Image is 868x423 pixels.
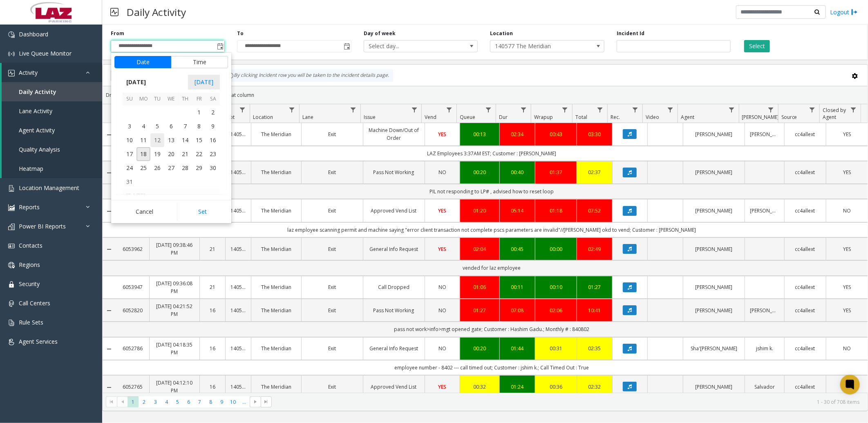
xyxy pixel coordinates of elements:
span: 17 [123,147,136,161]
img: 'icon' [8,31,15,38]
a: Pass Not Working [368,168,420,176]
a: Vend Filter Menu [444,104,455,115]
a: Lane Filter Menu [348,104,359,115]
a: 140577 [230,383,246,391]
span: Live Queue Monitor [19,49,72,57]
a: 140577 [230,245,246,253]
td: Friday, August 1, 2025 [192,105,206,119]
img: 'icon' [8,185,15,192]
span: 27 [164,161,178,175]
td: Friday, August 22, 2025 [192,147,206,161]
td: Thursday, August 14, 2025 [178,133,192,147]
button: Set [177,203,228,221]
span: Reports [19,203,40,211]
a: Approved Vend List [368,207,420,215]
div: 02:49 [582,245,607,253]
td: Friday, August 29, 2025 [192,161,206,175]
td: Monday, August 11, 2025 [136,133,150,147]
span: NO [438,284,446,291]
a: 00:00 [540,245,572,253]
a: Video Filter Menu [665,104,676,115]
div: 00:20 [465,168,494,176]
div: 00:31 [540,345,572,352]
a: Dur Filter Menu [518,104,529,115]
a: 01:24 [505,383,530,391]
div: 00:43 [540,130,572,138]
span: Rule Sets [19,318,43,326]
a: 00:32 [465,383,494,391]
img: logout [851,8,858,16]
a: 21 [205,283,220,291]
span: 7 [178,119,192,133]
span: Regions [19,261,40,269]
td: Wednesday, August 6, 2025 [164,119,178,133]
a: NO [430,168,455,176]
label: Day of week [364,30,396,37]
div: 10:41 [582,307,607,314]
span: Location Management [19,184,79,192]
a: 02:34 [505,130,530,138]
a: cc4allext [790,345,821,352]
a: 00:36 [540,383,572,391]
span: 140577 The Meridian [490,40,581,52]
img: 'icon' [8,224,15,230]
a: Approved Vend List [368,383,420,391]
a: YES [831,168,863,176]
a: Agent Filter Menu [726,104,737,115]
a: Daily Activity [2,82,102,101]
div: 00:13 [465,130,494,138]
a: Exit [306,207,358,215]
a: Exit [306,168,358,176]
td: Saturday, August 23, 2025 [206,147,220,161]
a: YES [430,383,455,391]
img: 'icon' [8,51,15,57]
a: Exit [306,245,358,253]
span: 22 [192,147,206,161]
span: 8 [192,119,206,133]
a: 01:27 [582,283,607,291]
td: Tuesday, August 26, 2025 [150,161,164,175]
span: 4 [136,119,150,133]
a: [PERSON_NAME] [750,207,779,215]
span: NO [843,207,851,214]
a: 140577 [230,307,246,314]
span: 11 [136,133,150,147]
img: 'icon' [8,339,15,345]
a: [PERSON_NAME] [750,130,779,138]
span: Quality Analysis [19,145,60,153]
span: Activity [19,69,38,76]
span: 19 [150,147,164,161]
a: 05:14 [505,207,530,215]
a: The Meridian [256,130,296,138]
span: NO [438,345,446,352]
img: 'icon' [8,70,15,76]
div: 02:37 [582,168,607,176]
a: 00:20 [465,345,494,352]
img: 'icon' [8,300,15,307]
div: 02:04 [465,245,494,253]
a: 6052765 [121,383,145,391]
span: YES [438,207,446,214]
img: pageIcon [110,2,119,22]
span: YES [438,131,446,138]
a: The Meridian [256,383,296,391]
td: Thursday, August 7, 2025 [178,119,192,133]
a: cc4allext [790,168,821,176]
a: NO [831,207,863,215]
td: Saturday, August 2, 2025 [206,105,220,119]
span: Contacts [19,242,43,249]
a: NO [430,307,455,314]
div: 02:06 [540,307,572,314]
a: YES [831,283,863,291]
img: 'icon' [8,243,15,249]
td: Friday, August 8, 2025 [192,119,206,133]
div: 01:06 [465,283,494,291]
td: LAZ Employees 3:37AM EST; Customer : [PERSON_NAME] [116,146,868,161]
td: Monday, August 18, 2025 [136,147,150,161]
div: 07:52 [582,207,607,215]
span: 30 [206,161,220,175]
td: Tuesday, August 19, 2025 [150,147,164,161]
a: Lot Filter Menu [237,104,248,115]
